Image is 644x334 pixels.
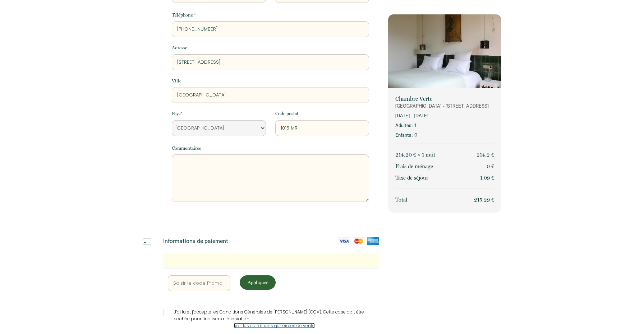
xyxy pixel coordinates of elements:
label: Téléphone * [172,12,196,19]
p: 214.2 € [477,150,494,159]
label: Ville [172,77,181,85]
label: Pays [172,110,182,117]
p: Taxe de séjour [395,173,428,182]
label: Commentaires [172,145,201,152]
img: visa-card [339,237,350,245]
span: Total [395,197,407,203]
p: 0 € [487,162,494,171]
p: Chambre Verte [395,95,494,103]
a: voir les conditions générales de vente [234,322,315,329]
span: 215.29 € [474,197,494,203]
p: Enfants : 0 [395,132,494,139]
p: Appliquer [242,279,273,286]
label: Adresse [172,44,187,51]
img: amex [367,237,379,245]
p: Frais de ménage [395,162,433,171]
p: 214.20 € × 1 nuit [395,150,435,159]
label: Code postal [275,110,298,117]
p: 1.09 € [480,173,494,182]
img: credit-card [143,237,151,246]
img: rental-image [388,14,501,90]
p: [DATE] - [DATE] [395,112,494,119]
p: Informations de paiement [163,237,228,244]
p: Adultes : 1 [395,122,494,129]
p: [GEOGRAPHIC_DATA] - [STREET_ADDRESS] [395,103,494,109]
input: Saisir le code Promo [168,275,230,291]
select: Default select example [172,120,266,136]
img: mastercard [353,237,364,245]
button: Appliquer [240,275,276,290]
iframe: Secure card payment input frame [168,257,374,264]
